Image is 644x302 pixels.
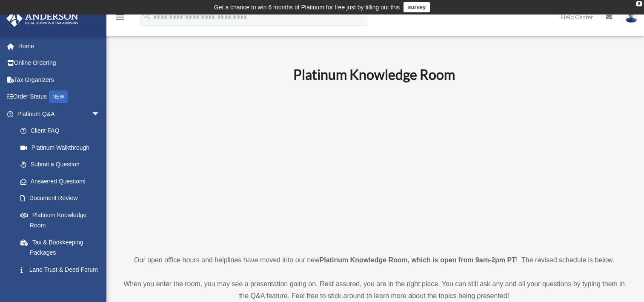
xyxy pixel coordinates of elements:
a: Online Ordering [6,55,113,72]
a: Client FAQ [12,122,113,139]
a: Tax Organizers [6,71,113,88]
a: Platinum Knowledge Room [12,206,109,234]
a: Tax & Bookkeeping Packages [12,234,113,261]
a: Order StatusNEW [6,88,113,106]
i: menu [115,12,125,22]
iframe: 231110_Toby_KnowledgeRoom [246,94,502,238]
a: Platinum Walkthrough [12,139,113,156]
a: Document Review [12,190,113,207]
a: Platinum Q&Aarrow_drop_down [6,105,113,122]
a: Land Trust & Deed Forum [12,261,113,278]
img: User Pic [625,11,638,23]
i: search [142,12,152,21]
p: Our open office hours and helplines have moved into our new ! The revised schedule is below. [121,254,627,266]
strong: Platinum Knowledge Room, which is open from 9am-2pm PT [320,256,516,264]
b: Platinum Knowledge Room [293,66,455,83]
div: Get a chance to win 6 months of Platinum for free just by filling out this [214,2,400,12]
a: Submit a Question [12,156,113,173]
div: close [636,1,642,6]
div: NEW [49,90,68,103]
a: Home [6,38,113,55]
span: arrow_drop_down [92,105,109,123]
a: Answered Questions [12,173,113,190]
a: survey [404,2,430,12]
p: When you enter the room, you may see a presentation going on. Rest assured, you are in the right ... [121,278,627,302]
img: Anderson Advisors Platinum Portal [4,10,81,27]
a: menu [115,15,125,22]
